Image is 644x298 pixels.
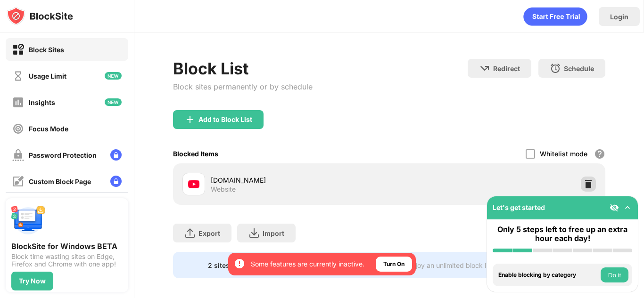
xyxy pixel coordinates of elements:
[105,72,122,80] img: new-icon.svg
[105,98,122,106] img: new-icon.svg
[29,151,97,159] div: Password Protection
[211,185,236,193] div: Website
[564,64,594,72] div: Schedule
[19,277,46,285] div: Try Now
[29,125,68,133] div: Focus Mode
[610,13,628,21] div: Login
[12,97,24,108] img: insights-off.svg
[208,261,320,269] div: 2 sites left to add to your block list.
[11,204,45,238] img: push-desktop.svg
[493,225,632,243] div: Only 5 steps left to free up an extra hour each day!
[173,82,313,91] div: Block sites permanently or by schedule
[211,175,389,185] div: [DOMAIN_NAME]
[198,229,220,237] div: Export
[383,259,405,269] div: Turn On
[251,259,364,269] div: Some features are currently inactive.
[12,149,24,161] img: password-protection-off.svg
[173,59,313,78] div: Block List
[493,64,520,72] div: Redirect
[11,253,123,268] div: Block time wasting sites on Edge, Firefox and Chrome with one app!
[12,44,24,56] img: block-on.svg
[601,267,628,282] button: Do it
[110,176,122,187] img: lock-menu.svg
[498,272,598,278] div: Enable blocking by category
[11,242,123,251] div: BlockSite for Windows BETA
[29,46,64,54] div: Block Sites
[540,150,587,158] div: Whitelist mode
[523,7,587,26] div: animation
[198,116,252,123] div: Add to Block List
[173,150,218,158] div: Blocked Items
[263,229,284,237] div: Import
[29,98,55,106] div: Insights
[610,203,619,212] img: eye-not-visible.svg
[110,149,122,161] img: lock-menu.svg
[623,203,632,212] img: omni-setup-toggle.svg
[7,7,73,25] img: logo-blocksite.svg
[12,176,24,187] img: customize-block-page-off.svg
[29,72,66,80] div: Usage Limit
[188,178,199,190] img: favicons
[12,70,24,82] img: time-usage-off.svg
[234,258,245,269] img: error-circle-white.svg
[29,177,91,185] div: Custom Block Page
[493,203,545,211] div: Let's get started
[12,123,24,135] img: focus-off.svg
